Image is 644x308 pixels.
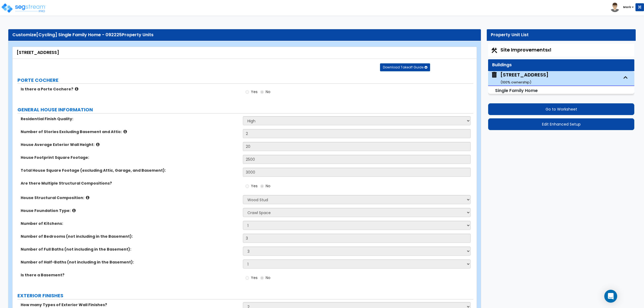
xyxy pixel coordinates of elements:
label: Number of Kitchens: [21,221,239,226]
input: No [260,89,264,95]
span: Yes [251,183,258,189]
small: ( 100 % ownership) [500,80,531,85]
label: House Footprint Square Footage: [21,155,239,160]
label: House Average Exterior Wall Height: [21,142,239,147]
i: click for more info! [123,130,127,134]
button: Download Takeoff Guide [380,63,430,71]
label: Number of Half-Baths (not including in the Basement): [21,259,239,265]
b: Mark [623,5,631,9]
input: No [260,275,264,281]
i: click for more info! [96,142,100,146]
small: x1 [548,47,551,53]
label: Number of Bedrooms (not including in the Basement): [21,234,239,239]
span: 25 Nighthawk Dr, Aspen, CO 81611 [491,71,548,85]
span: Site Improvements [500,46,551,53]
input: Yes [246,183,249,189]
label: EXTERIOR FINISHES [17,292,473,299]
span: No [266,275,270,280]
div: [STREET_ADDRESS] [500,71,548,85]
label: Are there Multiple Structural Compositions? [21,181,239,186]
i: click for more info! [75,87,78,91]
label: Number of Stories Excluding Basement and Attic: [21,129,239,134]
img: Construction.png [491,47,498,54]
div: Open Intercom Messenger [604,290,617,303]
label: How many Types of Exterior Wall Finishes? [21,302,239,307]
label: Is there a Porte Cochere? [21,86,239,92]
label: Is there a Basement? [21,272,239,278]
label: Number of Full Baths (not including in the Basement): [21,247,239,252]
img: logo_pro_r.png [1,3,46,13]
label: House Structural Composition: [21,195,239,200]
div: Property Unit List [491,32,632,38]
button: Edit Enhanced Setup [488,118,634,130]
input: No [260,183,264,189]
input: Yes [246,275,249,281]
label: GENERAL HOUSE INFORMATION [17,106,473,113]
button: Go to Worksheet [488,103,634,115]
img: avatar.png [610,3,620,12]
label: Residential Finish Quality: [21,116,239,122]
span: Download Takeoff Guide [383,65,423,69]
input: Yes [246,89,249,95]
small: Single Family Home [495,87,538,94]
span: No [266,183,270,189]
span: [Cycling] Single Family Home - 092225 [36,32,122,38]
img: building.svg [491,71,498,78]
label: Total House Square Footage (excluding Attic, Garage, and Basement): [21,168,239,173]
span: No [266,89,270,94]
label: PORTE COCHERE [17,77,473,84]
div: [STREET_ADDRESS] [17,50,473,56]
label: House Foundation Type: [21,208,239,213]
div: Customize Property Units [12,32,477,38]
span: Yes [251,275,258,280]
i: click for more info! [86,196,89,200]
span: Yes [251,89,258,94]
div: Buildings [492,62,630,68]
i: click for more info! [72,208,76,212]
